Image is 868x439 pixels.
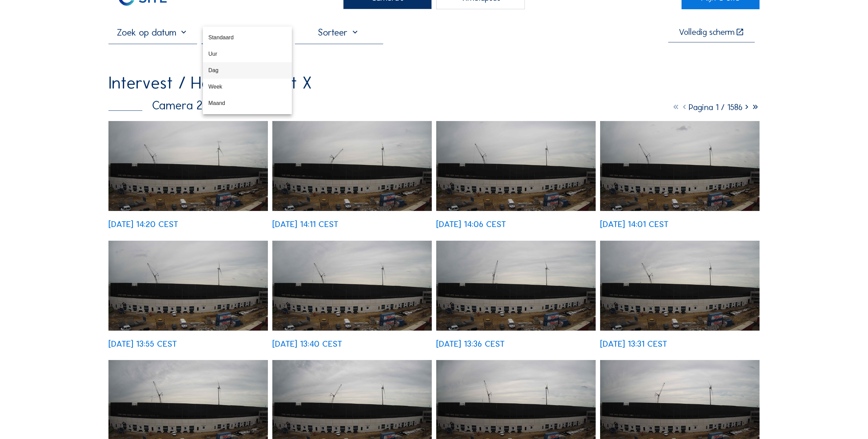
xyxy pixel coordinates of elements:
[108,74,312,91] div: Intervest / Herstal Project X
[436,241,596,331] img: image_53391723
[272,220,338,228] div: [DATE] 14:11 CEST
[272,121,432,211] img: image_53392579
[108,121,268,211] img: image_53392729
[108,340,177,348] div: [DATE] 13:55 CEST
[208,34,286,41] div: Standaard
[272,241,432,331] img: image_53391726
[208,51,286,57] div: Uur
[208,83,286,90] div: Week
[436,220,506,228] div: [DATE] 14:06 CEST
[600,220,669,228] div: [DATE] 14:01 CEST
[208,67,286,74] div: Dag
[272,340,342,348] div: [DATE] 13:40 CEST
[208,100,286,106] div: Maand
[108,99,203,111] div: Camera 2
[436,121,596,211] img: image_53392441
[689,102,742,112] span: Pagina 1 / 1586
[108,241,268,331] img: image_53392033
[108,220,178,228] div: [DATE] 14:20 CEST
[679,28,735,37] div: Volledig scherm
[436,340,505,348] div: [DATE] 13:36 CEST
[600,121,760,211] img: image_53392313
[600,241,760,331] img: image_53391451
[600,340,667,348] div: [DATE] 13:31 CEST
[108,27,197,38] input: Zoek op datum 󰅀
